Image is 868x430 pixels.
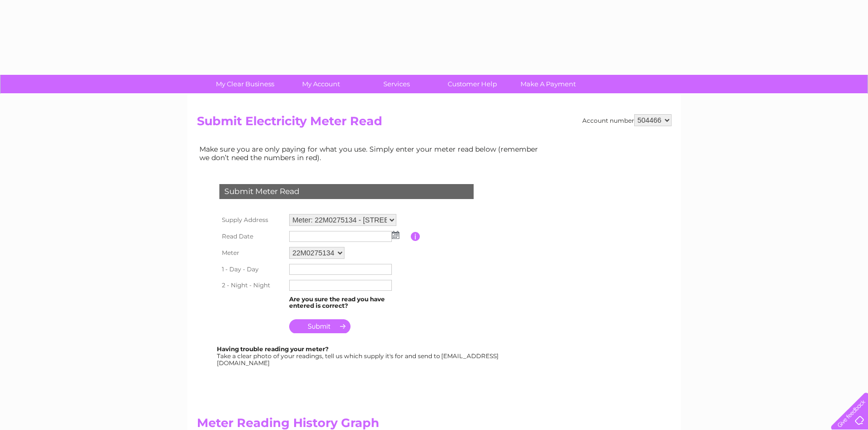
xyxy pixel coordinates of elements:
[431,75,514,93] a: Customer Help
[355,75,438,93] a: Services
[217,345,329,353] b: Having trouble reading your meter?
[287,293,411,312] td: Are you sure the read you have entered is correct?
[204,75,286,93] a: My Clear Business
[217,261,287,277] th: 1 - Day - Day
[280,75,362,93] a: My Account
[197,143,546,164] td: Make sure you are only paying for what you use. Simply enter your meter read below (remember we d...
[289,319,350,333] input: Submit
[507,75,589,93] a: Make A Payment
[392,231,399,239] img: ...
[197,114,672,133] h2: Submit Electricity Meter Read
[219,184,474,199] div: Submit Meter Read
[217,277,287,293] th: 2 - Night - Night
[217,346,500,366] div: Take a clear photo of your readings, tell us which supply it's for and send to [EMAIL_ADDRESS][DO...
[217,212,287,228] th: Supply Address
[411,232,420,241] input: Information
[217,244,287,261] th: Meter
[582,114,672,126] div: Account number
[217,228,287,244] th: Read Date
